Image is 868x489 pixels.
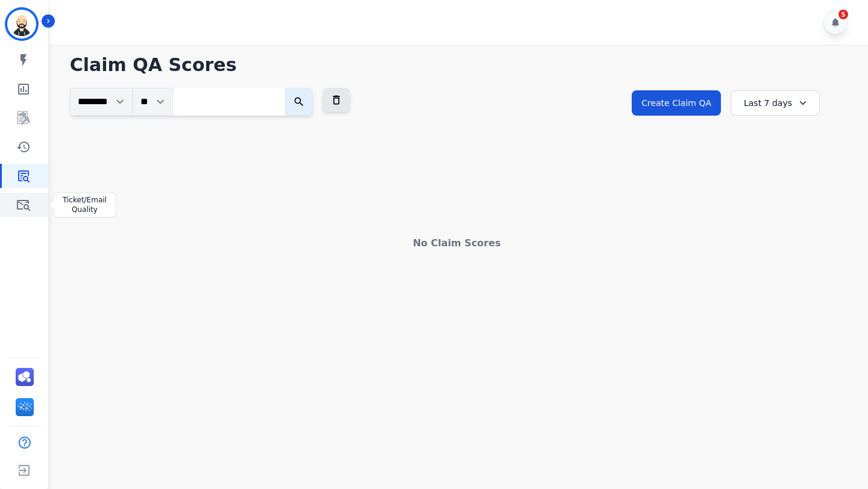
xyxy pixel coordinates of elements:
h1: Claim QA Scores [70,54,844,76]
button: Create Claim QA [632,90,721,116]
div: Last 7 days [731,90,820,116]
div: No Claim Scores [70,236,844,251]
div: 5 [838,10,848,19]
img: Bordered avatar [7,10,36,39]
